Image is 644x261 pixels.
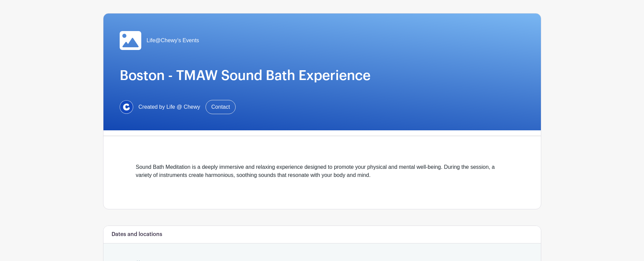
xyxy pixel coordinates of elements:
[206,100,236,114] a: Contact
[120,68,525,84] h1: Boston - TMAW Sound Bath Experience
[120,100,133,114] img: 1629734264472.jfif
[136,163,508,187] div: Sound Bath Meditation is a deeply immersive and relaxing experience designed to promote your phys...
[147,36,199,45] span: Life@Chewy's Events
[112,231,162,238] h6: Dates and locations
[139,103,200,111] span: Created by Life @ Chewy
